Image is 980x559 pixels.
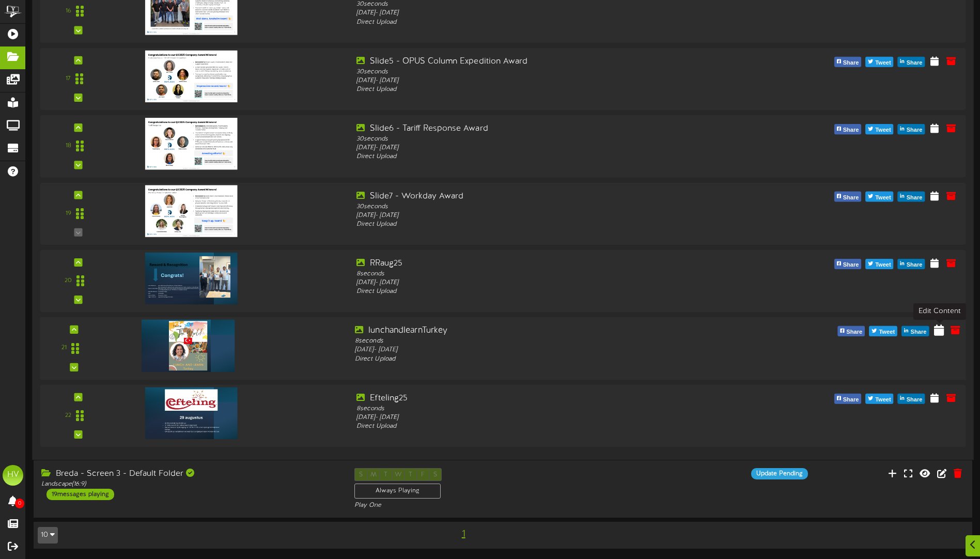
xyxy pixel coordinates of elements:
div: lunchandlearnTurkey [355,325,729,337]
div: [DATE] - [DATE] [356,211,727,220]
span: Share [905,125,925,136]
button: Tweet [869,326,897,336]
img: c3f1e377-51f8-4cb3-a6dd-118e614289d5.jpg [145,185,237,237]
div: Direct Upload [356,18,727,27]
span: Share [841,259,861,271]
div: Direct Upload [356,220,727,229]
span: Share [905,192,925,204]
div: [DATE] - [DATE] [355,346,729,354]
div: 8 seconds [356,405,727,413]
button: Share [837,326,865,336]
button: Share [834,57,862,67]
span: Tweet [873,394,893,406]
div: Direct Upload [356,422,727,431]
div: 20 [65,276,72,285]
div: [DATE] - [DATE] [356,76,727,85]
button: Share [898,394,925,404]
div: Always Playing [354,484,441,499]
span: Share [841,57,861,69]
div: Slide6 - Tariff Response Award [356,123,727,135]
div: [DATE] - [DATE] [356,144,727,152]
span: Share [841,125,861,136]
div: Slide5 - OPUS Column Expedition Award [356,56,727,68]
span: Tweet [873,57,893,69]
span: Share [844,327,864,338]
button: Share [901,326,929,336]
button: Share [834,394,862,404]
span: Tweet [877,327,897,338]
div: 30 seconds [356,135,727,144]
div: Direct Upload [356,85,727,94]
div: Direct Upload [356,152,727,161]
div: 8 seconds [355,337,729,346]
img: f2542c69-3f0f-423f-9a5e-dc29d5f6b21f.jpg [145,253,237,304]
div: Direct Upload [355,355,729,364]
img: 6e7b17d3-2d0f-4e26-ac54-d53ca1a216cb.jpg [142,320,235,372]
div: Breda - Screen 3 - Default Folder [41,468,339,480]
span: Tweet [873,125,893,136]
button: 10 [38,527,58,544]
span: Share [841,192,861,204]
button: Tweet [865,394,893,404]
div: 19 messages playing [46,489,114,500]
div: 17 [66,74,71,83]
div: HV [3,465,23,486]
div: Landscape ( 16:9 ) [41,480,339,489]
span: Share [905,57,925,69]
button: Share [898,259,925,269]
div: RRaug25 [356,258,727,270]
button: Tweet [865,57,893,67]
button: Tweet [865,124,893,134]
div: Slide7 - Workday Award [356,190,727,202]
div: 8 seconds [356,270,727,278]
button: Share [834,192,862,202]
button: Tweet [865,259,893,269]
span: Share [909,327,929,338]
div: Direct Upload [356,287,727,296]
div: 30 seconds [356,68,727,76]
button: Share [834,124,862,134]
button: Share [898,57,925,67]
div: [DATE] - [DATE] [356,278,727,287]
button: Share [898,124,925,134]
button: Share [898,192,925,202]
div: Update Pending [751,468,808,479]
img: 936bfde1-5cf9-4696-ab73-59afdfde6f7d.jpg [145,118,237,169]
span: Share [905,394,925,406]
div: 30 seconds [356,202,727,211]
div: 18 [66,142,71,151]
div: [DATE] - [DATE] [356,413,727,422]
span: Tweet [873,259,893,271]
div: [DATE] - [DATE] [356,9,727,18]
div: 21 [61,344,67,353]
span: 0 [15,499,24,508]
span: 1 [459,529,468,540]
span: Share [841,394,861,406]
button: Tweet [865,192,893,202]
div: 19 [66,209,71,218]
img: 1bf0c8f8-4458-4d24-97b7-95ac25cfaba4.jpg [145,387,237,439]
img: 57cc55a9-e3a1-421e-98ab-94e8efc7478c.jpg [145,51,237,102]
div: 22 [65,411,71,420]
button: Share [834,259,862,269]
div: Play One [354,501,652,510]
span: Share [905,259,925,271]
div: Efteling25 [356,393,727,405]
div: 16 [66,7,71,16]
span: Tweet [873,192,893,204]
